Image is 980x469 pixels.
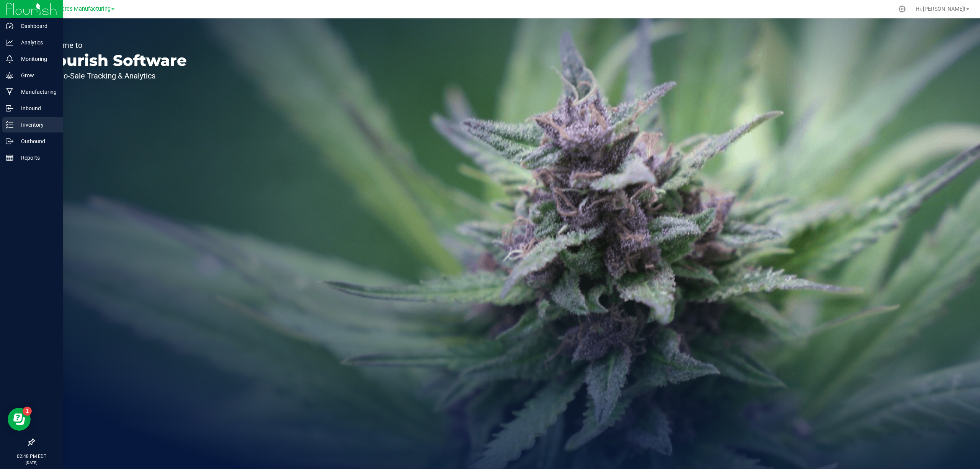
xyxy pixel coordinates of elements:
[6,105,13,112] inline-svg: Inbound
[897,5,907,13] div: Manage settings
[13,120,59,129] p: Inventory
[13,87,59,96] p: Manufacturing
[6,88,13,96] inline-svg: Manufacturing
[41,72,187,80] p: Seed-to-Sale Tracking & Analytics
[42,6,111,12] span: Green Acres Manufacturing
[13,71,59,80] p: Grow
[6,154,13,162] inline-svg: Reports
[6,137,13,145] inline-svg: Outbound
[41,41,187,49] p: Welcome to
[916,6,965,12] span: Hi, [PERSON_NAME]!
[6,72,13,79] inline-svg: Grow
[13,38,59,47] p: Analytics
[6,22,13,30] inline-svg: Dashboard
[6,39,13,46] inline-svg: Analytics
[13,137,59,146] p: Outbound
[3,460,59,466] p: [DATE]
[13,21,59,31] p: Dashboard
[13,153,59,162] p: Reports
[23,407,32,416] iframe: Resource center unread badge
[8,408,31,431] iframe: Resource center
[13,104,59,113] p: Inbound
[41,53,187,68] p: Flourish Software
[6,55,13,63] inline-svg: Monitoring
[13,54,59,64] p: Monitoring
[3,453,59,460] p: 02:48 PM EDT
[6,121,13,129] inline-svg: Inventory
